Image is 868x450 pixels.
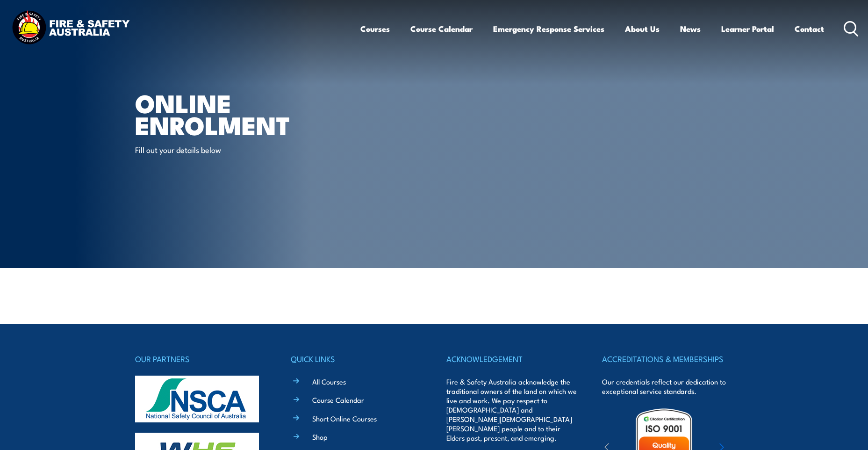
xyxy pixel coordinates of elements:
a: Course Calendar [312,395,364,405]
h4: ACKNOWLEDGEMENT [446,352,577,365]
img: nsca-logo-footer [135,376,259,422]
a: Shop [312,432,328,442]
a: Learner Portal [721,16,774,41]
p: Fire & Safety Australia acknowledge the traditional owners of the land on which we live and work.... [446,377,577,443]
h4: OUR PARTNERS [135,352,266,365]
a: Courses [360,16,390,41]
h4: ACCREDITATIONS & MEMBERSHIPS [602,352,733,365]
a: About Us [625,16,660,41]
h4: QUICK LINKS [291,352,422,365]
a: News [680,16,701,41]
a: Contact [795,16,824,41]
a: Course Calendar [410,16,473,41]
a: Emergency Response Services [493,16,604,41]
p: Fill out your details below [135,144,306,155]
p: Our credentials reflect our dedication to exceptional service standards. [602,377,733,396]
h1: Online Enrolment [135,92,366,135]
a: Short Online Courses [312,414,377,423]
a: All Courses [312,377,346,386]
